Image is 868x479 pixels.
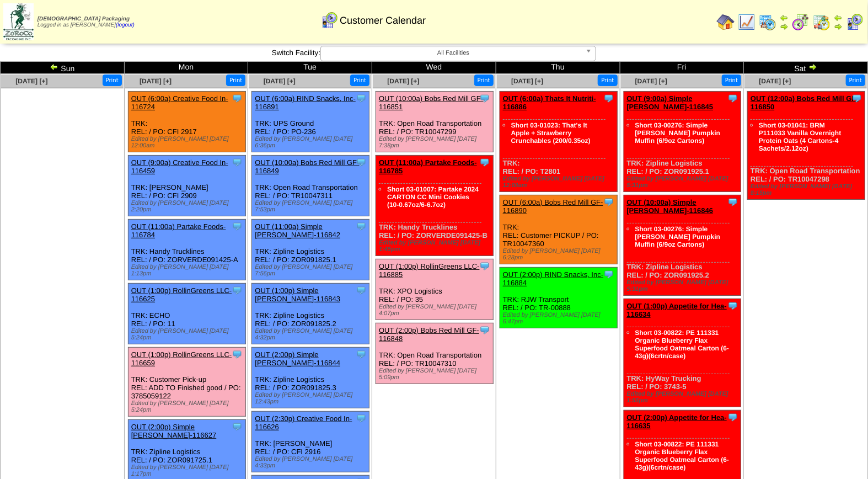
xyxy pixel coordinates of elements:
div: TRK: HyWay Trucking REL: / PO: 3743-5 [624,299,741,407]
img: Tooltip [356,285,367,296]
img: Tooltip [727,412,738,423]
div: TRK: Handy Trucklines REL: / PO: ZORVERDE091425-B [376,156,494,256]
a: Short 03-01023: That's It Apple + Strawberry Crunchables (200/0.35oz) [511,121,591,145]
a: [DATE] [+] [140,77,172,85]
div: Edited by [PERSON_NAME] [DATE] 1:55pm [627,391,741,404]
img: calendarinout.gif [813,13,831,31]
div: TRK: Zipline Logistics REL: / PO: ZOR091825.1 [252,220,369,280]
div: Edited by [PERSON_NAME] [DATE] 1:45pm [379,239,493,253]
div: Edited by [PERSON_NAME] [DATE] 12:43pm [255,392,369,405]
img: arrowleft.gif [834,13,843,22]
div: Edited by [PERSON_NAME] [DATE] 12:00am [503,175,617,189]
img: Tooltip [356,157,367,168]
div: TRK: Zipline Logistics REL: / PO: ZOR091825.2 [252,284,369,344]
a: OUT (1:00p) RollinGreens LLC-116625 [131,286,232,303]
img: arrowleft.gif [780,13,789,22]
td: Mon [124,62,248,74]
a: [DATE] [+] [264,77,296,85]
a: OUT (2:00p) RIND Snacks, Inc-116884 [503,270,604,287]
img: Tooltip [603,93,614,104]
div: TRK: [PERSON_NAME] REL: / PO: CFI 2916 [252,412,369,472]
a: OUT (11:00a) Partake Foods-116784 [131,222,226,239]
div: Edited by [PERSON_NAME] [DATE] 2:20pm [131,200,245,213]
div: TRK: REL: / PO: CFI 2917 [128,92,245,152]
a: Short 03-00276: Simple [PERSON_NAME] Pumpkin Muffin (6/9oz Cartons) [635,225,721,248]
div: TRK: Customer Pick-up REL: ADD TO Finished good / PO: 3785059122 [128,348,245,417]
td: Wed [372,62,496,74]
div: TRK: Open Road Transportation REL: / PO: TR10047299 [376,92,494,152]
img: Tooltip [479,260,490,272]
div: Edited by [PERSON_NAME] [DATE] 7:56pm [255,264,369,277]
a: OUT (2:00p) Simple [PERSON_NAME]-116627 [131,423,217,439]
div: Edited by [PERSON_NAME] [DATE] 5:09pm [379,368,493,381]
span: [DATE] [+] [635,77,667,85]
a: OUT (10:00a) Bobs Red Mill GF-116849 [255,158,359,175]
td: Tue [248,62,372,74]
a: OUT (2:00p) Simple [PERSON_NAME]-116844 [255,350,340,367]
a: [DATE] [+] [15,77,47,85]
button: Print [598,74,617,86]
img: Tooltip [727,93,738,104]
a: OUT (1:00p) RollinGreens LLC-116659 [131,350,232,367]
div: Edited by [PERSON_NAME] [DATE] 7:38pm [379,136,493,149]
div: Edited by [PERSON_NAME] [DATE] 5:31pm [627,279,741,292]
span: [DEMOGRAPHIC_DATA] Packaging [37,16,130,22]
img: calendarblend.gif [792,13,810,31]
div: Edited by [PERSON_NAME] [DATE] 5:31pm [627,175,741,189]
div: Edited by [PERSON_NAME] [DATE] 12:00am [131,136,245,149]
a: OUT (6:00a) Bobs Red Mill GF-116890 [503,198,603,215]
a: OUT (6:00a) RIND Snacks, Inc-116891 [255,94,356,111]
button: Print [474,74,494,86]
div: TRK: REL: / PO: T2801 [500,92,617,192]
img: calendarprod.gif [759,13,776,31]
button: Print [846,74,865,86]
a: [DATE] [+] [511,77,543,85]
a: (logout) [116,22,135,28]
img: arrowleft.gif [50,62,58,71]
img: arrowright.gif [780,22,789,31]
div: TRK: UPS Ground REL: / PO: PO-236 [252,92,369,152]
a: OUT (1:00p) Appetite for Hea-116634 [627,302,727,318]
img: Tooltip [232,285,243,296]
div: Edited by [PERSON_NAME] [DATE] 5:24pm [131,328,245,341]
td: Sat [744,62,868,74]
img: home.gif [717,13,735,31]
div: Edited by [PERSON_NAME] [DATE] 7:53pm [255,200,369,213]
img: Tooltip [851,93,862,104]
img: Tooltip [232,421,243,432]
img: Tooltip [479,93,490,104]
div: Edited by [PERSON_NAME] [DATE] 4:32pm [255,328,369,341]
button: Print [350,74,369,86]
img: calendarcustomer.gif [320,12,338,29]
a: OUT (9:00a) Creative Food In-116459 [131,158,228,175]
span: Customer Calendar [340,15,426,26]
img: Tooltip [479,157,490,168]
button: Print [226,74,245,86]
a: Short 03-01007: Partake 2024 CARTON CC Mini Cookies (10-0.67oz/6-6.7oz) [387,185,479,209]
div: TRK: Handy Trucklines REL: / PO: ZORVERDE091425-A [128,220,245,280]
a: OUT (6:00a) Thats It Nutriti-116886 [503,94,596,111]
div: Edited by [PERSON_NAME] [DATE] 1:13pm [131,264,245,277]
button: Print [103,74,122,86]
img: zoroco-logo-small.webp [3,3,34,40]
span: Logged in as [PERSON_NAME] [37,16,135,28]
img: Tooltip [232,93,243,104]
div: TRK: Open Road Transportation REL: / PO: TR10047311 [252,156,369,216]
a: OUT (1:00p) RollinGreens LLC-116885 [379,262,480,279]
div: TRK: ECHO REL: / PO: 11 [128,284,245,344]
div: Edited by [PERSON_NAME] [DATE] 8:15pm [751,183,865,196]
div: TRK: RJW Transport REL: / PO: TR-00888 [500,268,617,328]
div: Edited by [PERSON_NAME] [DATE] 4:33pm [255,456,369,469]
a: OUT (10:00a) Simple [PERSON_NAME]-116846 [627,198,714,215]
div: TRK: Open Road Transportation REL: / PO: TR10047310 [376,323,494,384]
img: Tooltip [356,221,367,232]
a: [DATE] [+] [387,77,419,85]
div: TRK: Open Road Transportation REL: / PO: TR10047298 [748,92,865,200]
a: OUT (10:00a) Bobs Red Mill GF-116851 [379,94,483,111]
a: OUT (2:00p) Bobs Red Mill GF-116848 [379,326,479,343]
a: OUT (12:00a) Bobs Red Mill GF-116850 [751,94,859,111]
